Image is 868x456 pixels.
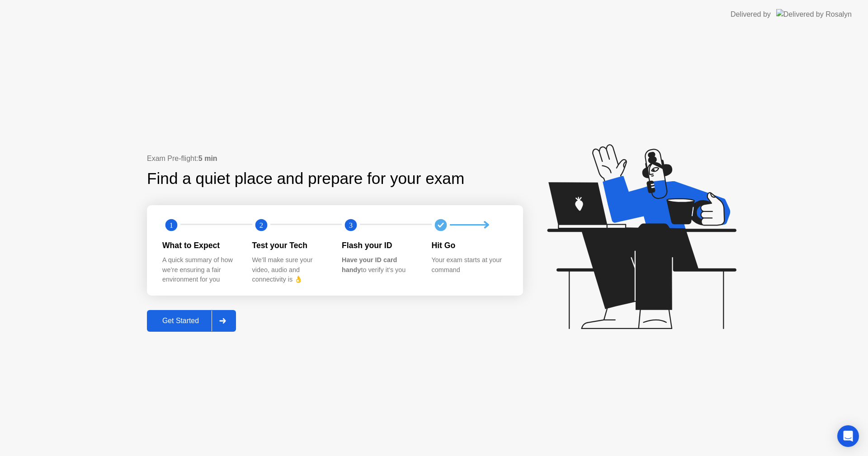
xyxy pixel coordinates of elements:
text: 3 [349,221,353,229]
div: A quick summary of how we’re ensuring a fair environment for you [162,255,238,285]
div: Exam Pre-flight: [147,153,523,164]
button: Get Started [147,310,236,332]
div: We’ll make sure your video, audio and connectivity is 👌 [252,255,328,285]
div: to verify it’s you [342,255,417,275]
b: Have your ID card handy [342,256,397,273]
div: Delivered by [731,9,771,20]
b: 5 min [198,155,217,162]
div: Get Started [150,317,212,325]
div: Flash your ID [342,240,417,251]
div: Open Intercom Messenger [837,425,859,447]
text: 2 [259,221,263,229]
text: 1 [170,221,173,229]
img: Delivered by Rosalyn [776,9,852,19]
div: Your exam starts at your command [432,255,507,275]
div: Test your Tech [252,240,328,251]
div: Hit Go [432,240,507,251]
div: What to Expect [162,240,238,251]
div: Find a quiet place and prepare for your exam [147,167,466,191]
